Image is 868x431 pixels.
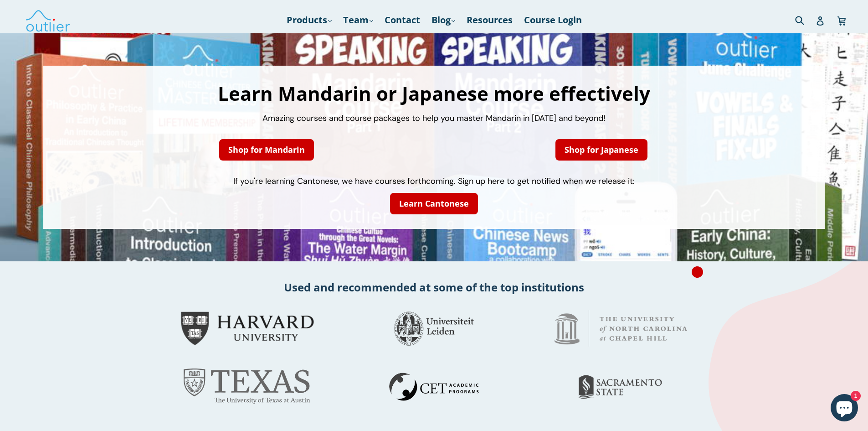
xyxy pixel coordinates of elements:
[519,12,586,28] a: Course Login
[427,12,460,28] a: Blog
[282,12,336,28] a: Products
[380,12,425,28] a: Contact
[52,84,816,103] h1: Learn Mandarin or Japanese more effectively
[233,176,635,187] span: If you're learning Cantonese, we have courses forthcoming. Sign up here to get notified when we r...
[339,12,378,28] a: Team
[25,7,71,33] img: Outlier Linguistics
[262,113,606,124] span: Amazing courses and course packages to help you master Mandarin in [DATE] and beyond!
[793,10,818,29] input: Search
[462,12,517,28] a: Resources
[828,394,861,424] inbox-online-store-chat: Shopify online store chat
[219,139,314,161] a: Shop for Mandarin
[390,193,478,214] a: Learn Cantonese
[555,139,647,161] a: Shop for Japanese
